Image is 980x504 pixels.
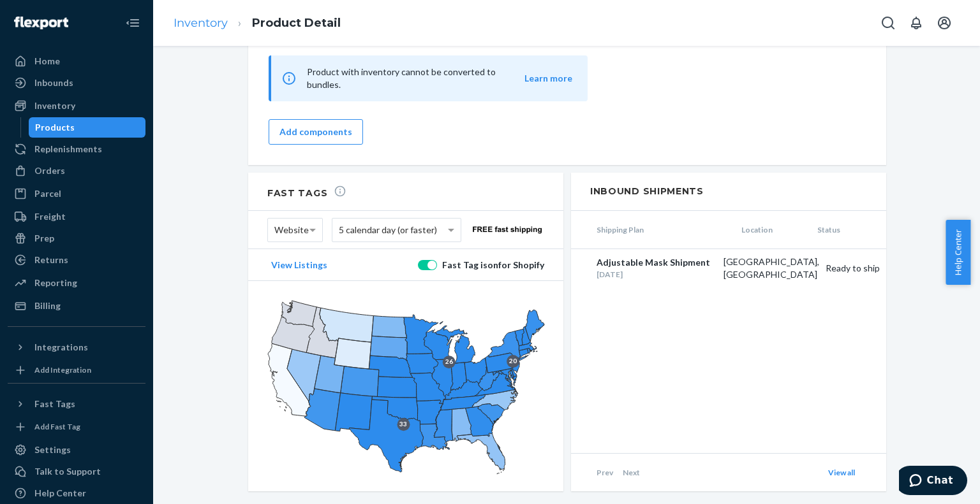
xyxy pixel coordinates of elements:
[899,466,967,498] iframe: Opens a widget where you can chat to one of our agents
[8,461,145,482] button: Talk to Support
[8,394,145,414] button: Fast Tags
[34,143,102,155] div: Replenishments
[828,468,855,477] a: View all
[34,76,73,89] div: Inbounds
[34,187,61,200] div: Parcel
[440,259,544,271] div: Fast Tag is on for Shopify
[34,364,91,375] div: Add Integration
[269,119,363,145] button: Add components
[8,228,145,248] a: Prep
[571,224,735,235] span: Shipping Plan
[8,51,145,71] a: Home
[252,16,341,30] a: Product Detail
[946,220,970,285] button: Help Center
[932,10,957,36] button: Open account menu
[163,4,351,42] ol: breadcrumbs
[174,16,228,30] a: Inventory
[8,73,145,93] a: Inbounds
[34,299,61,312] div: Billing
[811,224,887,235] span: Status
[34,341,88,354] div: Integrations
[8,184,145,204] a: Parcel
[29,117,146,138] a: Products
[35,121,75,134] div: Products
[8,440,145,460] a: Settings
[8,206,145,227] a: Freight
[8,419,145,435] a: Add Fast Tag
[14,17,68,29] img: Flexport logo
[8,96,145,116] a: Inventory
[34,164,65,177] div: Orders
[597,269,717,280] div: [DATE]
[274,219,309,241] span: Website
[339,219,437,241] span: 5 calendar day (or faster)
[623,468,640,477] span: Next
[8,337,145,357] button: Integrations
[34,55,60,68] div: Home
[34,254,68,266] div: Returns
[571,173,886,211] h2: Inbound Shipments
[571,249,886,287] a: Adjustable Mask Shipment[DATE][GEOGRAPHIC_DATA], [GEOGRAPHIC_DATA]Ready to ship
[34,487,86,500] div: Help Center
[819,262,886,275] div: Ready to ship
[34,398,75,410] div: Fast Tags
[8,363,145,378] a: Add Integration
[524,72,572,85] button: Learn more
[597,256,717,269] div: Adjustable Mask Shipment
[903,10,929,36] button: Open notifications
[8,250,145,270] a: Returns
[470,226,544,234] img: website-free-fast.ac112c9d76101210657a4eea9f63645d.png
[717,256,819,281] div: [GEOGRAPHIC_DATA], [GEOGRAPHIC_DATA]
[34,421,80,432] div: Add Fast Tag
[267,185,346,199] h2: Fast Tags
[34,99,75,112] div: Inventory
[875,10,901,36] button: Open Search Box
[8,139,145,159] a: Replenishments
[34,443,71,456] div: Settings
[735,224,811,235] span: Location
[120,10,145,36] button: Close Navigation
[8,161,145,181] a: Orders
[8,296,145,316] a: Billing
[34,465,101,478] div: Talk to Support
[8,483,145,503] a: Help Center
[269,2,588,101] div: Add components to make this product a kit.
[267,259,331,271] button: View Listings
[8,273,145,293] a: Reporting
[34,277,77,289] div: Reporting
[34,232,54,245] div: Prep
[269,55,588,101] div: Product with inventory cannot be converted to bundles.
[34,210,66,223] div: Freight
[597,468,613,477] span: Prev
